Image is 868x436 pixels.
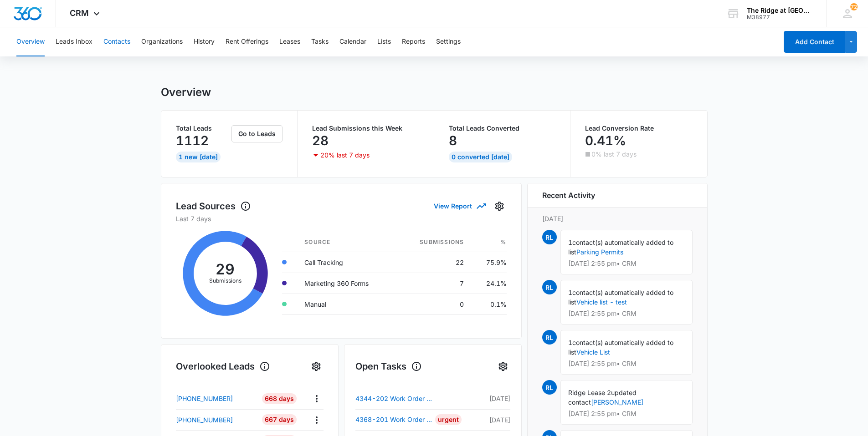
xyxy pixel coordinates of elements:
button: Leads Inbox [56,27,92,56]
button: Overview [16,27,45,56]
div: 1 New [DATE] [176,152,221,162]
button: Actions [309,391,324,406]
span: CRM [70,8,89,18]
td: 0 [397,294,471,314]
a: Go to Leads [231,130,282,137]
span: RL [542,330,557,345]
td: Manual [297,294,397,314]
span: Ridge Lease 2 [568,389,611,396]
button: Contacts [103,27,130,56]
button: Leases [279,27,300,56]
p: Last 7 days [176,214,507,223]
a: Vehicle list - test [576,298,627,306]
td: Call Tracking [297,252,397,273]
span: RL [542,380,557,395]
button: Rent Offerings [226,27,268,56]
span: 72 [850,3,858,10]
p: [DATE] [462,415,510,425]
h1: Overview [161,86,211,99]
h1: Open Tasks [355,360,422,373]
button: Go to Leads [231,125,282,142]
button: Settings [492,199,507,213]
p: 0% last 7 days [591,151,637,157]
button: History [194,27,215,56]
span: 1 [568,289,572,296]
button: Tasks [311,27,329,56]
td: 75.9% [471,252,506,273]
button: Settings [436,27,461,56]
div: account name [747,7,813,14]
td: Marketing 360 Forms [297,273,397,294]
p: Lead Submissions this Week [312,125,419,132]
button: Settings [309,359,324,374]
h1: Overlooked Leads [176,360,270,373]
p: 20% last 7 days [320,152,370,158]
td: 24.1% [471,273,506,294]
a: Parking Permits [576,248,623,256]
span: RL [542,280,557,294]
th: Source [297,233,397,252]
div: 667 Days [262,414,297,425]
p: [DATE] [462,394,510,403]
th: % [471,233,506,252]
p: [PHONE_NUMBER] [176,415,233,425]
a: [PERSON_NAME] [591,398,643,406]
p: [DATE] 2:55 pm • CRM [568,260,685,267]
button: Calendar [339,27,366,56]
td: 7 [397,273,471,294]
a: Vehicle List [576,348,610,356]
a: [PHONE_NUMBER] [176,394,256,403]
button: Organizations [141,27,183,56]
div: 0 Converted [DATE] [449,152,512,162]
button: Actions [309,413,324,427]
td: 0.1% [471,294,506,314]
span: contact(s) automatically added to list [568,238,673,256]
p: [DATE] 2:55 pm • CRM [568,411,685,417]
p: [PHONE_NUMBER] [176,394,233,403]
p: [DATE] [542,214,693,223]
button: Reports [402,27,425,56]
a: 4368-201 Work Order - Drywall Repair - Proline [355,414,435,425]
button: Add Contact [784,31,845,53]
div: notifications count [850,3,858,10]
h1: Lead Sources [176,199,251,213]
p: Lead Conversion Rate [585,125,693,132]
span: RL [542,230,557,244]
p: [DATE] 2:55 pm • CRM [568,310,685,317]
span: contact(s) automatically added to list [568,289,673,306]
button: Settings [496,359,510,374]
button: Lists [377,27,391,56]
p: 0.41% [585,133,626,148]
p: Total Leads Converted [449,125,556,132]
p: 1112 [176,133,209,148]
div: 668 Days [262,393,297,404]
div: account id [747,14,813,20]
td: 22 [397,252,471,273]
a: 4344-202 Work Order - Fire Sprinkler - [PERSON_NAME] [355,393,435,404]
a: [PHONE_NUMBER] [176,415,256,425]
span: contact(s) automatically added to list [568,339,673,356]
div: Urgent [435,414,462,425]
p: [DATE] 2:55 pm • CRM [568,360,685,367]
span: 1 [568,339,572,346]
th: Submissions [397,233,471,252]
span: 1 [568,238,572,246]
p: 28 [312,133,329,148]
button: View Report [434,198,485,214]
h6: Recent Activity [542,190,595,201]
p: Total Leads [176,125,230,132]
p: 8 [449,133,457,148]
